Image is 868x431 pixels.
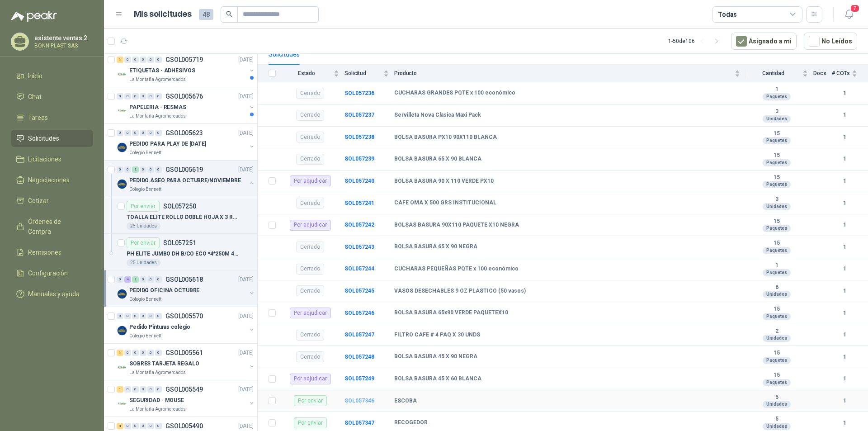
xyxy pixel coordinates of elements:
[117,128,255,156] a: 0 0 0 0 0 0 GSOL005623[DATE] Company LogoPEDIDO PARA PLAY DE [DATE]Colegio Bennett
[155,166,162,173] div: 0
[832,111,857,119] b: 1
[155,93,162,99] div: 0
[28,133,59,143] span: Solicitudes
[832,287,857,295] b: 1
[117,179,127,189] img: Company Logo
[344,200,374,206] b: SOL057241
[134,8,192,21] h1: Mis solicitudes
[155,350,162,356] div: 0
[28,289,80,299] span: Manuales y ayuda
[745,70,801,76] span: Cantidad
[745,108,808,115] b: 3
[763,181,791,188] div: Paquetes
[832,155,857,163] b: 1
[238,422,254,431] p: [DATE]
[344,398,374,404] a: SOL057346
[344,420,374,426] a: SOL057347
[296,132,324,142] div: Cerrado
[11,67,93,85] a: Inicio
[394,243,477,251] b: BOLSA BASURA 65 X 90 NEGRA
[165,166,203,173] p: GSOL005619
[140,130,146,136] div: 0
[117,347,255,376] a: 1 0 0 0 0 0 GSOL005561[DATE] Company LogoSOBRES TARJETA REGALOLa Montaña Agromercados
[129,103,186,112] p: PAPELERIA - RESMAS
[763,93,791,100] div: Paquetes
[296,264,324,275] div: Cerrado
[104,197,257,234] a: Por enviarSOL057250TOALLA ELITE ROLLO DOBLE HOJA X 3 ROLLOS25 Unidades
[124,166,131,173] div: 0
[745,65,813,82] th: Cantidad
[140,386,146,393] div: 0
[127,201,160,212] div: Por enviar
[117,276,123,283] div: 0
[731,33,797,50] button: Asignado a mi
[344,332,374,338] b: SOL057247
[296,198,324,208] div: Cerrado
[11,192,93,209] a: Cotizar
[11,265,93,282] a: Configuración
[832,177,857,185] b: 1
[832,265,857,273] b: 1
[296,88,324,99] div: Cerrado
[117,93,123,99] div: 0
[117,350,123,356] div: 1
[132,166,139,173] div: 2
[124,93,131,99] div: 0
[832,70,850,76] span: # COTs
[28,196,49,206] span: Cotizar
[129,406,186,413] p: La Montaña Agromercados
[129,76,186,83] p: La Montaña Agromercados
[127,250,239,258] p: PH ELITE JUMBO DH B/CO ECO *4*250M 4333
[832,89,857,98] b: 1
[763,203,791,210] div: Unidades
[104,234,257,270] a: Por enviarSOL057251PH ELITE JUMBO DH B/CO ECO *4*250M 433325 Unidades
[11,213,93,240] a: Órdenes de Compra
[296,351,324,362] div: Cerrado
[129,149,161,156] p: Colegio Bennett
[238,349,254,357] p: [DATE]
[281,65,344,82] th: Estado
[745,86,808,93] b: 1
[11,285,93,303] a: Manuales y ayuda
[344,222,374,228] a: SOL057242
[238,166,254,174] p: [DATE]
[155,423,162,429] div: 0
[132,57,139,63] div: 0
[296,110,324,121] div: Cerrado
[344,288,374,294] b: SOL057245
[745,306,808,313] b: 15
[718,9,737,19] div: Todas
[344,310,374,316] b: SOL057246
[745,218,808,225] b: 15
[832,133,857,142] b: 1
[394,353,477,360] b: BOLSA BASURA 45 X 90 NEGRA
[745,394,808,401] b: 5
[28,268,68,278] span: Configuración
[290,374,331,384] div: Por adjudicar
[296,330,324,341] div: Cerrado
[11,11,57,22] img: Logo peakr
[132,93,139,99] div: 0
[832,309,857,317] b: 1
[155,313,162,319] div: 0
[165,276,203,283] p: GSOL005618
[165,350,203,356] p: GSOL005561
[296,285,324,296] div: Cerrado
[11,151,93,168] a: Licitaciones
[269,49,300,59] div: Solicitudes
[290,175,331,186] div: Por adjudicar
[344,375,374,382] b: SOL057249
[165,386,203,393] p: GSOL005549
[140,57,146,63] div: 0
[296,242,324,252] div: Cerrado
[124,276,131,283] div: 4
[344,244,374,250] a: SOL057243
[155,57,162,63] div: 0
[163,240,196,246] p: SOL057251
[238,92,254,101] p: [DATE]
[117,91,255,120] a: 0 0 0 0 0 0 GSOL005676[DATE] Company LogoPAPELERIA - RESMASLa Montaña Agromercados
[763,115,791,123] div: Unidades
[394,134,497,141] b: BOLSA BASURA PX10 90X110 BLANCA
